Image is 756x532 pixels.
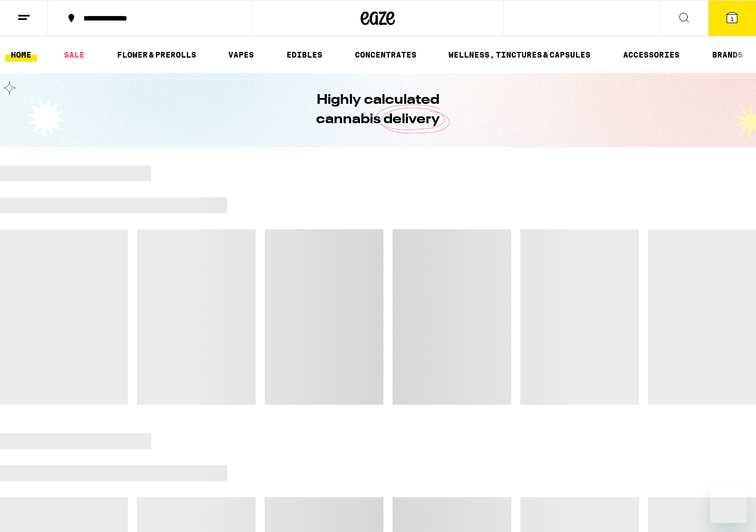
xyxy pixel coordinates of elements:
[706,48,749,62] a: BRANDS
[617,48,685,62] a: ACCESSORIES
[443,48,596,62] a: WELLNESS, TINCTURES & CAPSULES
[223,48,260,62] a: VAPES
[284,91,472,129] h1: Highly calculated cannabis delivery
[708,1,756,36] button: 1
[5,48,37,62] a: HOME
[281,48,328,62] a: EDIBLES
[349,48,422,62] a: CONCENTRATES
[730,15,734,22] span: 1
[710,486,747,523] iframe: Button to launch messaging window
[58,48,90,62] a: SALE
[111,48,202,62] a: FLOWER & PREROLLS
